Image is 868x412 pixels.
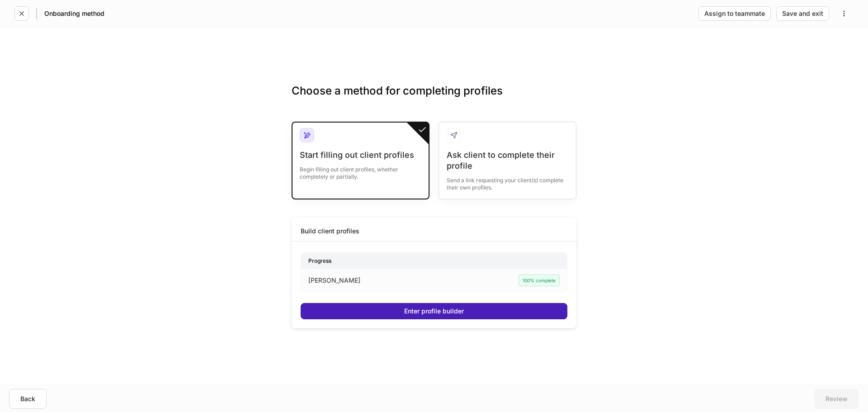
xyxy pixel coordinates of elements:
[447,150,568,171] div: Ask client to complete their profile
[308,276,360,285] p: [PERSON_NAME]
[776,6,829,21] button: Save and exit
[301,253,567,269] div: Progress
[704,10,765,17] div: Assign to teammate
[44,9,104,18] h5: Onboarding method
[9,389,47,409] button: Back
[292,84,576,113] h3: Choose a method for completing profiles
[300,161,421,180] div: Begin filling out client profiles, whether completely or partially.
[301,227,359,236] div: Build client profiles
[20,396,35,402] div: Back
[301,303,567,319] button: Enter profile builder
[447,171,568,191] div: Send a link requesting your client(s) complete their own profiles.
[300,150,421,161] div: Start filling out client profiles
[519,275,560,286] div: 100% complete
[404,308,464,314] div: Enter profile builder
[698,6,771,21] button: Assign to teammate
[782,10,823,17] div: Save and exit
